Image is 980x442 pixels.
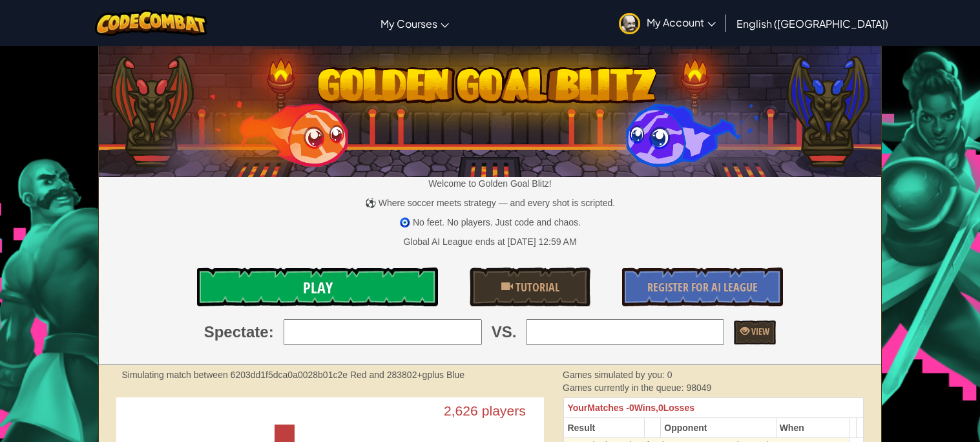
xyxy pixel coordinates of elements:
a: Tutorial [470,268,590,306]
span: Register for AI League [647,279,758,295]
a: English ([GEOGRAPHIC_DATA]) [730,6,895,41]
span: Wins, [634,403,658,413]
span: Your [567,403,587,413]
th: When [776,418,850,438]
span: 98049 [686,383,711,393]
p: ⚽ Where soccer meets strategy — and every shot is scripted. [99,196,882,209]
span: : [269,321,274,343]
span: English ([GEOGRAPHIC_DATA]) [736,17,888,30]
img: Golden Goal [99,41,882,177]
span: View [749,325,769,337]
span: Play [303,277,333,298]
span: Spectate [204,321,269,343]
div: Global AI League ends at [DATE] 12:59 AM [403,235,576,248]
strong: Simulating match between 6203dd1f5dca0a0028b01c2e Red and 283802+gplus Blue [122,370,464,380]
span: Losses [663,403,694,413]
th: 0 0 [564,398,864,418]
span: Matches - [587,403,629,413]
span: Games currently in the queue: [563,383,686,393]
th: Opponent [661,418,776,438]
p: Welcome to Golden Goal Blitz! [99,177,882,190]
a: My Courses [374,6,455,41]
span: VS. [492,321,517,343]
img: CodeCombat logo [95,10,208,36]
a: My Account [612,3,722,43]
span: Games simulated by you: [563,370,667,380]
text: 2,626 players [444,404,526,419]
span: My Account [647,16,716,29]
p: 🧿 No feet. No players. Just code and chaos. [99,216,882,229]
a: Register for AI League [622,268,782,306]
span: 0 [667,370,672,380]
span: My Courses [381,17,437,30]
th: Result [564,418,644,438]
span: Tutorial [513,279,559,295]
img: avatar [619,13,640,34]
